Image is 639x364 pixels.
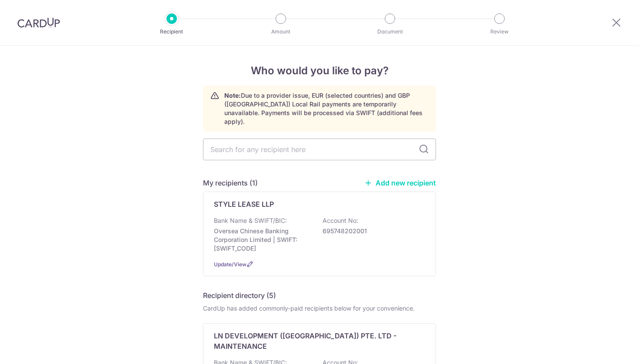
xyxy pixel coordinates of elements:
[203,290,276,301] h5: Recipient directory (5)
[214,331,415,351] p: LN DEVELOPMENT ([GEOGRAPHIC_DATA]) PTE. LTD - MAINTENANCE
[249,27,313,36] p: Amount
[323,216,358,225] p: Account No:
[214,216,287,225] p: Bank Name & SWIFT/BIC:
[364,179,436,187] a: Add new recipient
[203,63,436,79] h4: Who would you like to pay?
[203,139,436,160] input: Search for any recipient here
[203,304,436,313] div: CardUp has added commonly-paid recipients below for your convenience.
[214,261,246,268] a: Update/View
[323,227,420,235] p: 695748202001
[358,27,422,36] p: Document
[214,227,311,253] p: Oversea Chinese Banking Corporation Limited | SWIFT: [SWIFT_CODE]
[467,27,532,36] p: Review
[224,91,429,126] p: Due to a provider issue, EUR (selected countries) and GBP ([GEOGRAPHIC_DATA]) Local Rail payments...
[140,27,204,36] p: Recipient
[224,92,241,99] strong: Note:
[214,199,274,209] p: STYLE LEASE LLP
[203,178,258,188] h5: My recipients (1)
[17,17,60,28] img: CardUp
